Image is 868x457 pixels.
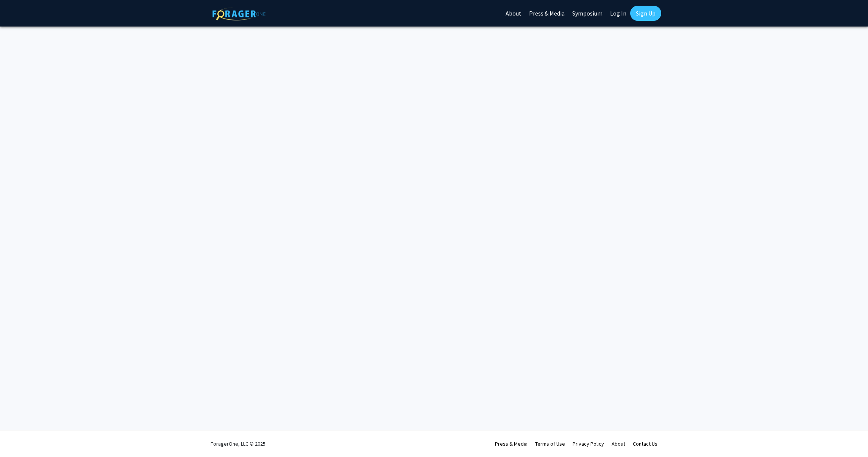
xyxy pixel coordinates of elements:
[495,440,528,447] a: Press & Media
[535,440,565,447] a: Terms of Use
[211,430,265,457] div: ForagerOne, LLC © 2025
[633,440,657,447] a: Contact Us
[212,7,265,20] img: ForagerOne Logo
[573,440,604,447] a: Privacy Policy
[630,6,661,21] a: Sign Up
[612,440,625,447] a: About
